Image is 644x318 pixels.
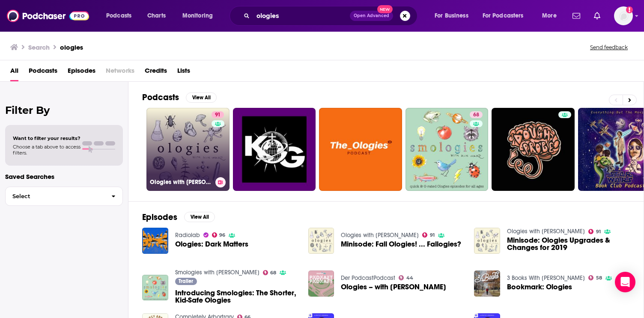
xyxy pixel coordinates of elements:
[253,9,350,23] input: Search podcasts, credits, & more...
[477,9,536,23] button: open menu
[184,212,215,222] button: View All
[177,64,190,81] a: Lists
[175,232,200,239] a: Radiolab
[142,212,215,223] a: EpisodesView All
[435,10,468,22] span: For Business
[13,135,80,141] span: Want to filter your results?
[626,6,633,13] svg: Add a profile image
[5,187,123,206] button: Select
[215,111,221,119] span: 91
[614,6,633,25] span: Logged in as Lizmwetzel
[142,9,171,23] a: Charts
[146,108,230,191] a: 91Ologies with [PERSON_NAME]
[341,283,446,291] a: Ologies – with Alie Ward
[142,92,217,103] a: PodcastsView All
[10,64,18,81] a: All
[350,11,393,21] button: Open AdvancedNew
[569,9,584,23] a: Show notifications dropdown
[308,270,334,297] img: Ologies – with Alie Ward
[614,6,633,25] button: Show profile menu
[406,276,413,280] span: 44
[341,232,419,239] a: Ologies with Alie Ward
[507,274,585,282] a: 3 Books With Neil Pasricha
[5,172,123,181] p: Saved Searches
[542,10,557,22] span: More
[145,64,167,81] a: Credits
[142,212,177,223] h2: Episodes
[186,92,217,103] button: View All
[150,178,212,186] h3: Ologies with [PERSON_NAME]
[587,44,630,51] button: Send feedback
[341,274,395,282] a: Der PodcastPodcast
[263,270,277,275] a: 68
[219,233,225,237] span: 96
[614,6,633,25] img: User Profile
[175,269,259,276] a: Smologies with Alie Ward
[238,6,426,26] div: Search podcasts, credits, & more...
[588,229,601,234] a: 91
[507,283,572,291] a: Bookmark: Ologies
[341,241,461,248] a: Minisode: Fall Ologies! ... Fallogies?
[536,9,567,23] button: open menu
[68,64,95,81] a: Episodes
[147,10,166,22] span: Charts
[377,5,393,13] span: New
[483,10,524,22] span: For Podcasters
[106,10,131,22] span: Podcasts
[474,228,500,254] img: Minisode: Ologies Upgrades & Changes for 2019
[29,64,57,81] a: Podcasts
[590,9,604,23] a: Show notifications dropdown
[470,111,483,118] a: 68
[615,272,635,292] div: Open Intercom Messenger
[175,289,298,304] a: Introducing Smologies: The Shorter, Kid-Safe Ologies
[430,233,435,237] span: 91
[422,232,435,238] a: 91
[175,241,248,248] a: Ologies: Dark Matters
[308,228,334,254] img: Minisode: Fall Ologies! ... Fallogies?
[405,108,489,191] a: 68
[142,228,168,254] img: Ologies: Dark Matters
[341,283,446,291] span: Ologies – with [PERSON_NAME]
[182,10,213,22] span: Monitoring
[106,64,134,81] span: Networks
[7,8,89,24] img: Podchaser - Follow, Share and Rate Podcasts
[142,92,179,103] h2: Podcasts
[596,276,602,280] span: 58
[212,111,224,118] a: 91
[142,275,168,301] img: Introducing Smologies: The Shorter, Kid-Safe Ologies
[28,43,50,51] h3: Search
[474,270,500,297] img: Bookmark: Ologies
[399,275,413,280] a: 44
[354,14,389,18] span: Open Advanced
[179,279,193,284] span: Trailer
[212,232,226,238] a: 96
[596,230,601,234] span: 91
[5,104,123,116] h2: Filter By
[13,144,80,156] span: Choose a tab above to access filters.
[507,228,585,235] a: Ologies with Alie Ward
[429,9,479,23] button: open menu
[588,275,602,280] a: 58
[100,9,143,23] button: open menu
[176,9,224,23] button: open menu
[507,237,630,251] a: Minisode: Ologies Upgrades & Changes for 2019
[60,43,83,51] h3: ologies
[473,111,479,119] span: 68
